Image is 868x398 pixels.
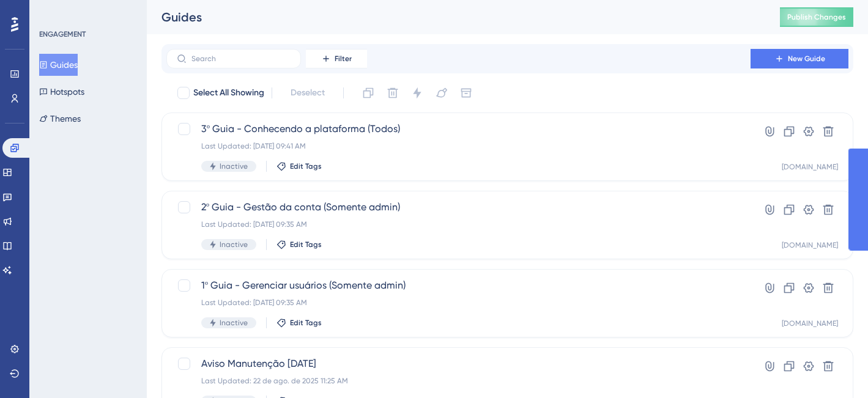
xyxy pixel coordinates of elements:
span: Inactive [220,240,248,249]
span: Edit Tags [290,318,322,328]
span: Inactive [220,161,248,171]
span: New Guide [788,54,825,64]
span: Filter [335,54,352,64]
button: Guides [39,54,78,76]
div: Guides [161,9,749,26]
div: Last Updated: [DATE] 09:35 AM [201,298,716,308]
span: Edit Tags [290,161,322,171]
button: Deselect [280,82,336,104]
iframe: UserGuiding AI Assistant Launcher [817,350,853,386]
span: Aviso Manutenção [DATE] [201,356,716,371]
button: Hotspots [39,81,84,103]
span: Select All Showing [193,86,264,100]
div: ENGAGEMENT [39,29,86,39]
button: Themes [39,108,81,130]
span: Inactive [220,318,248,328]
button: Filter [306,49,367,68]
div: Last Updated: [DATE] 09:35 AM [201,219,716,229]
button: Edit Tags [276,240,322,249]
input: Search [191,54,291,63]
div: Last Updated: [DATE] 09:41 AM [201,141,716,151]
div: [DOMAIN_NAME] [782,162,838,172]
span: Publish Changes [787,12,846,22]
button: New Guide [751,49,848,68]
span: 3º Guia - Conhecendo a plataforma (Todos) [201,122,716,136]
button: Edit Tags [276,161,322,171]
div: [DOMAIN_NAME] [782,319,838,328]
span: 1º Guia - Gerenciar usuários (Somente admin) [201,278,716,293]
button: Publish Changes [780,7,853,27]
span: Edit Tags [290,240,322,249]
div: Last Updated: 22 de ago. de 2025 11:25 AM [201,376,716,386]
span: Deselect [291,86,325,100]
span: 2º Guia - Gestão da conta (Somente admin) [201,200,716,215]
div: [DOMAIN_NAME] [782,240,838,250]
button: Edit Tags [276,318,322,328]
